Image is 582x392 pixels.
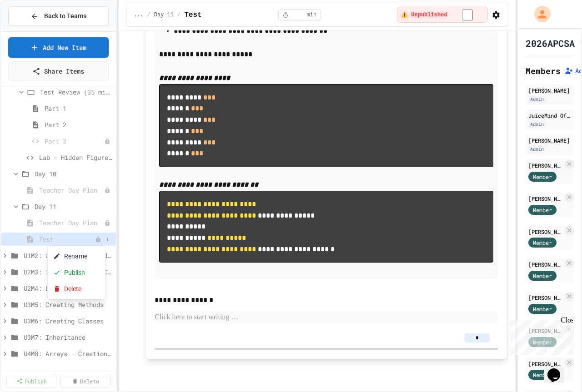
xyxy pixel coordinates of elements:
button: Delete [48,281,105,297]
button: Publish [48,264,105,281]
div: Chat with us now!Close [4,4,63,58]
iframe: chat widget [544,356,573,383]
button: Rename [48,248,105,264]
iframe: chat widget [507,316,573,355]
